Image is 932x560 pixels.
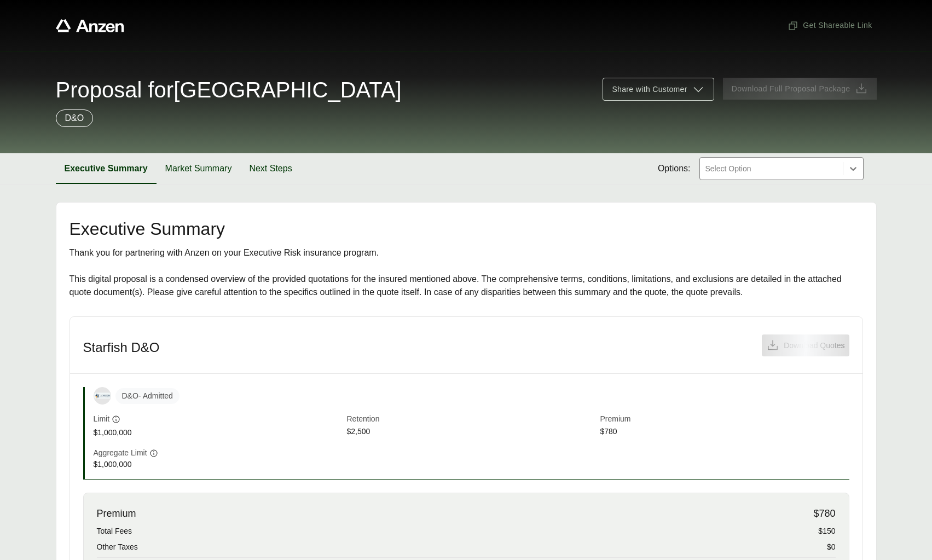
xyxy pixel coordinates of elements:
span: Retention [347,413,596,426]
div: Thank you for partnering with Anzen on your Executive Risk insurance program. This digital propos... [70,246,863,299]
span: Download Full Proposal Package [732,83,850,95]
button: Next Steps [240,153,300,184]
button: Executive Summary [56,153,157,184]
span: $780 [813,506,835,521]
span: $0 [827,541,836,553]
span: Share with Customer [612,84,687,95]
span: Premium [97,506,136,521]
h3: Starfish D&O [83,339,160,356]
span: $1,000,000 [94,427,343,438]
img: Starfish Specialty Insurance [94,392,111,399]
span: $780 [600,426,849,438]
span: $2,500 [347,426,596,438]
span: Options: [658,162,691,175]
button: Market Summary [157,153,241,184]
span: D&O - Admitted [115,388,180,404]
span: Premium [600,413,849,426]
span: Aggregate Limit [94,447,147,459]
h2: Executive Summary [70,220,863,238]
span: Limit [94,413,110,425]
span: $150 [818,526,835,537]
button: Get Shareable Link [783,15,876,36]
a: Anzen website [56,19,124,32]
span: Get Shareable Link [788,20,872,31]
span: Proposal for [GEOGRAPHIC_DATA] [56,79,402,101]
span: Other Taxes [97,541,138,553]
button: Share with Customer [603,78,714,101]
span: Total Fees [97,526,132,537]
p: D&O [65,112,84,125]
span: $1,000,000 [94,459,343,470]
